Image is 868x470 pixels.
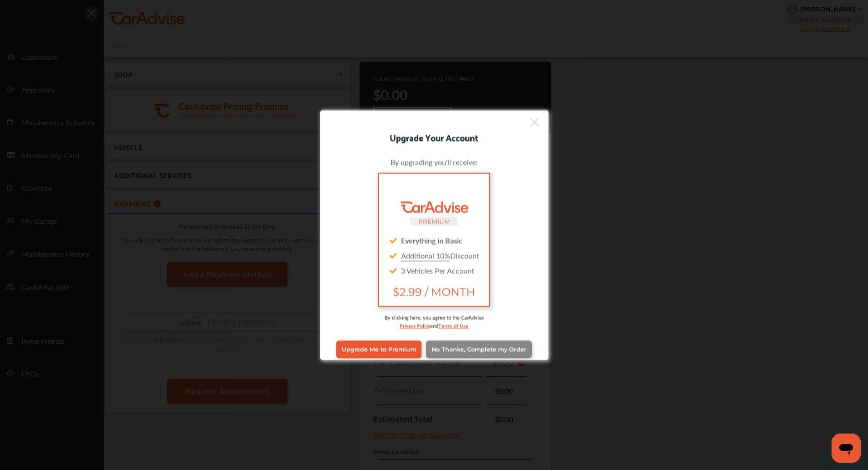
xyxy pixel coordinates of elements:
[386,263,481,278] div: 3 Vehicles Per Account
[386,285,481,298] span: $2.99 / MONTH
[334,156,534,167] div: By upgrading you'll receive:
[438,320,468,329] a: Terms of Use
[400,320,430,329] a: Privacy Policy
[336,341,421,358] a: Upgrade Me to Premium
[401,250,479,260] span: Discount
[342,346,416,353] span: Upgrade Me to Premium
[431,346,526,353] span: No Thanks, Complete my Order
[418,217,450,225] small: PREMIUM
[401,250,450,260] u: Additional 10%
[832,434,861,463] iframe: Button to launch messaging window
[401,235,462,245] strong: Everything in Basic
[426,341,532,358] a: No Thanks, Complete my Order
[320,129,548,144] div: Upgrade Your Account
[334,313,534,338] div: By clicking here, you agree to the CarAdvise and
